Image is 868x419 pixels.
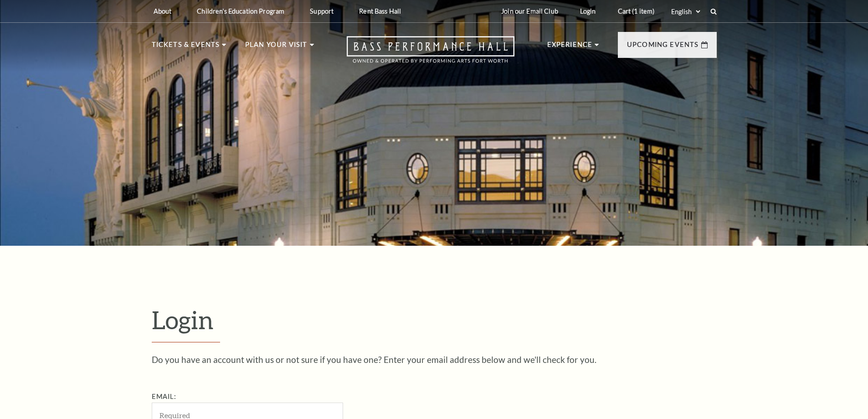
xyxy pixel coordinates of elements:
[359,7,401,15] p: Rent Bass Hall
[547,39,593,56] p: Experience
[245,39,308,56] p: Plan Your Visit
[154,7,172,15] p: About
[669,7,702,16] select: Select:
[152,39,220,56] p: Tickets & Events
[627,39,699,56] p: Upcoming Events
[197,7,284,15] p: Children's Education Program
[310,7,334,15] p: Support
[152,305,214,334] span: Login
[152,355,717,364] p: Do you have an account with us or not sure if you have one? Enter your email address below and we...
[152,393,177,400] label: Email:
